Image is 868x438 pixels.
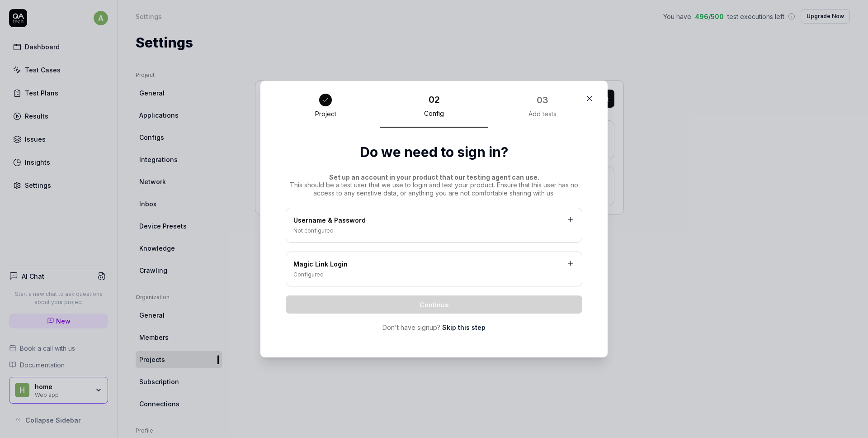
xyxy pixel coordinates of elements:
[537,93,548,107] div: 03
[315,110,336,118] div: Project
[382,323,440,332] span: Don't have signup?
[293,271,575,279] div: Configured
[293,259,575,271] div: Magic Link Login
[424,109,444,118] div: Config
[286,295,582,314] button: Continue
[286,142,582,162] h2: Do we need to sign in?
[582,91,597,106] button: Close Modal
[420,300,449,309] span: Continue
[429,93,440,106] div: 02
[528,110,557,118] div: Add tests
[286,173,582,197] div: This should be a test user that we use to login and test your product. Ensure that this user has ...
[329,173,539,181] span: Set up an account in your product that our testing agent can use.
[293,227,575,235] div: Not configured
[293,215,575,227] div: Username & Password
[442,323,486,332] a: Skip this step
